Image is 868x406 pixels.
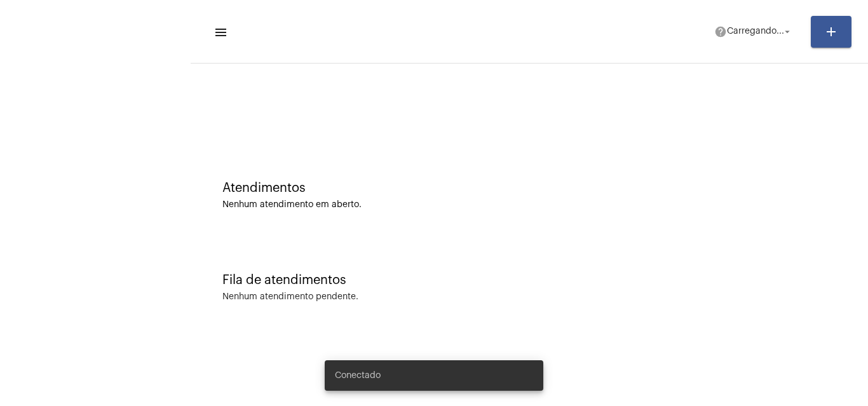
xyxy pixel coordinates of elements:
[222,273,836,287] div: Fila de atendimentos
[782,26,793,37] mat-icon: arrow_drop_down
[222,292,358,302] div: Nenhum atendimento pendente.
[824,24,839,39] mat-icon: add
[214,25,226,40] mat-icon: sidenav icon
[707,19,801,44] button: Carregando...
[222,200,836,210] div: Nenhum atendimento em aberto.
[335,369,381,382] span: Conectado
[727,27,784,36] span: Carregando...
[714,25,727,38] mat-icon: help
[222,181,836,195] div: Atendimentos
